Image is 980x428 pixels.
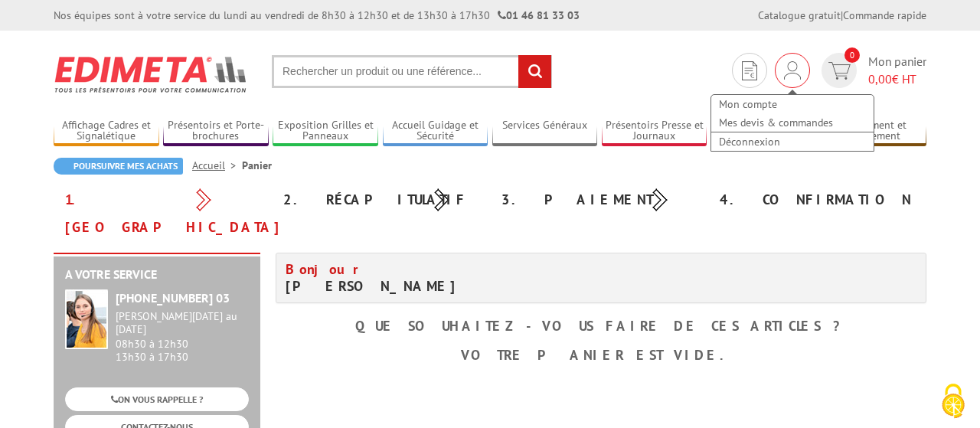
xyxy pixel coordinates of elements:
span: Mon panier [868,53,926,88]
a: Affichage Cadres et Signalétique [54,119,159,144]
div: 3. Paiement [490,186,708,214]
img: devis rapide [784,61,801,80]
a: Catalogue gratuit [758,8,841,22]
div: Nos équipes sont à votre service du lundi au vendredi de 8h30 à 12h30 et de 13h30 à 17h30 [54,8,580,23]
a: Mon compte [711,95,874,113]
span: € HT [868,70,926,88]
h2: A votre service [65,268,249,282]
h4: [PERSON_NAME] [286,261,590,295]
img: devis rapide [828,62,851,80]
b: Que souhaitez-vous faire de ces articles ? [355,317,848,335]
strong: [PHONE_NUMBER] 03 [116,290,230,305]
span: 0,00 [868,71,892,87]
a: ON VOUS RAPPELLE ? [65,387,249,411]
a: Accueil Guidage et Sécurité [383,119,488,144]
div: | [758,8,926,23]
div: Mon compte Mes devis & commandes Déconnexion [775,53,810,88]
a: Services Généraux [492,119,598,144]
div: 4. Confirmation [708,186,926,214]
a: Poursuivre mes achats [54,158,183,175]
input: Rechercher un produit ou une référence... [272,55,552,88]
b: Votre panier est vide. [461,346,741,364]
a: Mes devis & commandes [711,113,874,132]
img: widget-service.jpg [65,289,108,349]
strong: 01 46 81 33 03 [498,8,580,22]
li: Panier [242,158,272,173]
a: devis rapide 0 Mon panier 0,00€ HT [818,53,926,88]
button: Cookies (fenêtre modale) [926,376,980,428]
img: devis rapide [742,61,757,80]
img: Cookies (fenêtre modale) [934,382,972,420]
div: 1. [GEOGRAPHIC_DATA] [54,186,272,241]
a: Accueil [192,158,242,172]
div: 08h30 à 12h30 13h30 à 17h30 [116,310,249,363]
img: Edimeta [54,46,249,103]
div: 2. Récapitulatif [272,186,490,214]
a: Présentoirs Presse et Journaux [602,119,707,144]
a: Présentoirs et Porte-brochures [163,119,269,144]
a: Commande rapide [843,8,926,22]
span: Bonjour [286,260,367,278]
input: rechercher [518,55,551,88]
div: [PERSON_NAME][DATE] au [DATE] [116,310,249,336]
span: 0 [844,47,860,63]
a: Déconnexion [711,132,874,151]
a: Exposition Grilles et Panneaux [273,119,378,144]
